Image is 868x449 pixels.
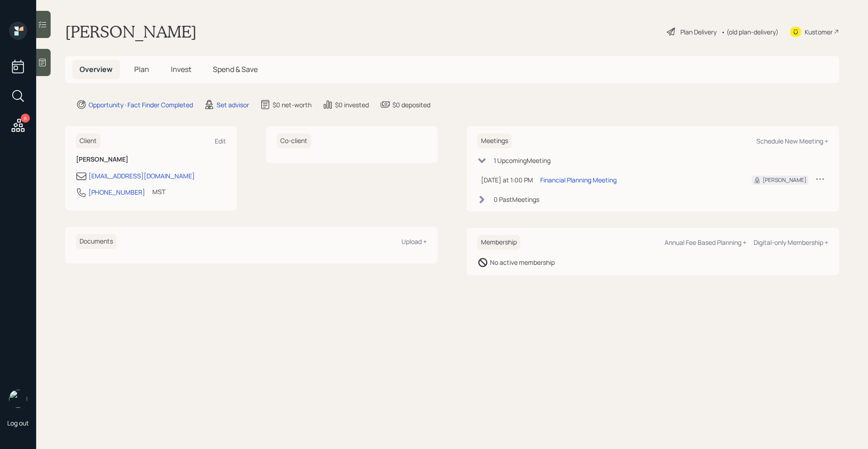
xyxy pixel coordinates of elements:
[215,137,226,145] div: Edit
[401,237,427,246] div: Upload +
[805,27,833,37] div: Kustomer
[89,100,193,110] div: Opportunity · Fact Finder Completed
[665,238,746,247] div: Annual Fee Based Planning +
[477,235,520,250] h6: Membership
[80,64,113,74] span: Overview
[273,100,311,110] div: $0 net-worth
[754,238,828,247] div: Digital-only Membership +
[7,419,29,427] div: Log out
[171,64,191,74] span: Invest
[76,156,226,163] h6: [PERSON_NAME]
[494,156,551,165] div: 1 Upcoming Meeting
[152,187,165,196] div: MST
[277,134,311,148] h6: Co-client
[335,100,369,110] div: $0 invested
[76,134,100,148] h6: Client
[217,100,249,110] div: Set advisor
[89,187,145,197] div: [PHONE_NUMBER]
[76,234,117,249] h6: Documents
[481,175,533,185] div: [DATE] at 1:00 PM
[680,27,717,37] div: Plan Delivery
[392,100,430,110] div: $0 deposited
[756,137,828,145] div: Schedule New Meeting +
[763,176,807,184] div: [PERSON_NAME]
[721,27,778,37] div: • (old plan-delivery)
[494,195,539,204] div: 0 Past Meeting s
[9,390,27,408] img: michael-russo-headshot.png
[89,171,195,181] div: [EMAIL_ADDRESS][DOMAIN_NAME]
[134,64,149,74] span: Plan
[477,134,512,148] h6: Meetings
[21,114,30,123] div: 6
[65,22,197,42] h1: [PERSON_NAME]
[540,175,617,185] div: Financial Planning Meeting
[213,64,258,74] span: Spend & Save
[490,258,555,267] div: No active membership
